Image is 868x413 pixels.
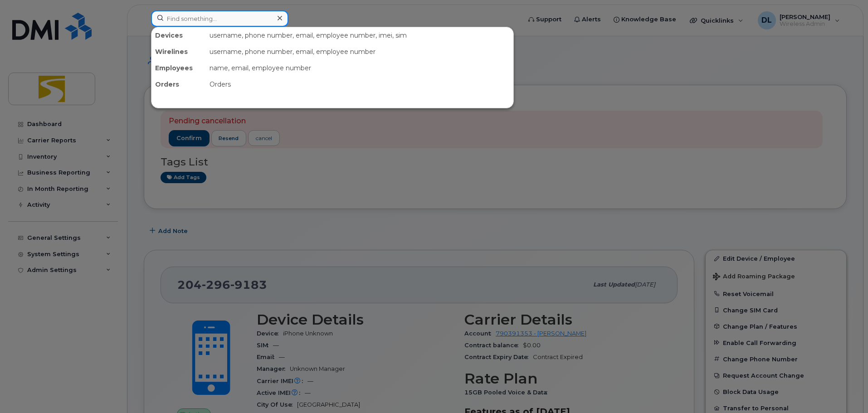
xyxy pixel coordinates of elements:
[151,60,206,76] div: Employees
[151,44,206,60] div: Wirelines
[206,44,513,60] div: username, phone number, email, employee number
[206,60,513,76] div: name, email, employee number
[151,76,206,92] div: Orders
[151,27,206,44] div: Devices
[206,27,513,44] div: username, phone number, email, employee number, imei, sim
[206,76,513,92] div: Orders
